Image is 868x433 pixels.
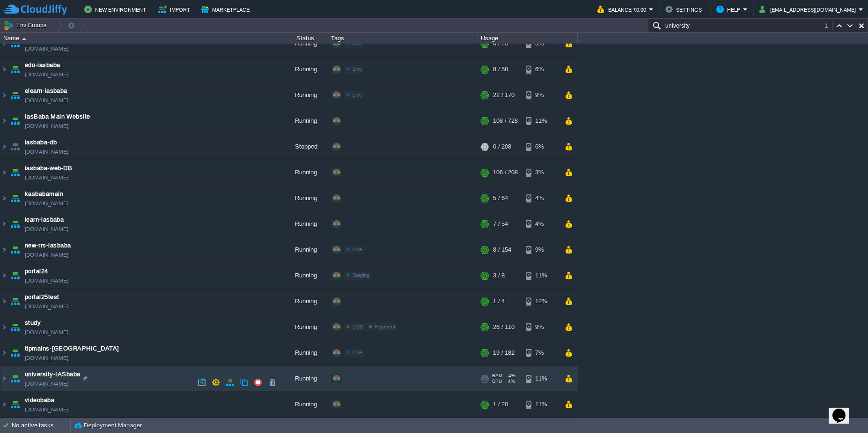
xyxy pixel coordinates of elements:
[526,160,556,185] div: 3%
[281,289,328,314] div: Running
[8,263,22,288] img: AMDAwAAAACH5BAEAAAAALAAAAAABAAEAAAICRAEAOw==
[493,31,508,56] div: 4 / 70
[0,263,8,288] img: AMDAwAAAACH5BAEAAAAALAAAAAABAAEAAAICRAEAOw==
[493,82,515,108] div: 22 / 170
[493,186,508,211] div: 5 / 64
[3,19,50,32] button: Env Groups
[25,396,54,405] a: videobaba
[526,31,556,56] div: 3%
[353,324,363,329] span: LMS
[493,160,518,185] div: 106 / 208
[3,4,67,15] img: CloudJiffy
[158,4,193,15] button: Import
[0,366,8,391] img: AMDAwAAAACH5BAEAAAAALAAAAAABAAEAAAICRAEAOw==
[25,344,119,353] span: tlpmains-[GEOGRAPHIC_DATA]
[493,237,511,262] div: 8 / 154
[282,33,328,44] div: Status
[353,350,362,355] span: Live
[281,340,328,366] div: Running
[25,215,64,224] a: learn-iasbaba
[25,164,72,173] a: iasbaba-web-DB
[353,272,369,278] span: Staging
[25,318,41,328] a: study
[281,108,328,134] div: Running
[25,328,68,337] a: [DOMAIN_NAME]
[829,396,859,424] iframe: chat widget
[25,44,68,53] a: [DOMAIN_NAME]
[25,241,71,250] span: new-rrs-iasbaba
[526,237,556,262] div: 9%
[8,186,22,211] img: AMDAwAAAACH5BAEAAAAALAAAAAABAAEAAAICRAEAOw==
[824,21,832,30] div: 1
[25,121,68,131] a: [DOMAIN_NAME]
[493,340,515,366] div: 19 / 182
[375,324,395,329] span: Payment
[8,31,22,56] img: AMDAwAAAACH5BAEAAAAALAAAAAABAAEAAAICRAEAOw==
[25,60,60,70] a: edu-iasbaba
[25,138,57,147] span: iasbaba-db
[0,186,8,211] img: AMDAwAAAACH5BAEAAAAALAAAAAABAAEAAAICRAEAOw==
[0,289,8,314] img: AMDAwAAAACH5BAEAAAAALAAAAAABAAEAAAICRAEAOw==
[22,37,26,40] img: AMDAwAAAACH5BAEAAAAALAAAAAABAAEAAAICRAEAOw==
[281,392,328,417] div: Running
[526,57,556,82] div: 6%
[281,57,328,82] div: Running
[0,108,8,134] img: AMDAwAAAACH5BAEAAAAALAAAAAABAAEAAAICRAEAOw==
[493,289,505,314] div: 1 / 4
[526,289,556,314] div: 12%
[1,33,281,44] div: Name
[493,392,508,417] div: 1 / 20
[526,263,556,288] div: 11%
[329,33,478,44] div: Tags
[493,314,515,340] div: 26 / 110
[25,353,68,363] a: [DOMAIN_NAME]
[25,370,81,379] a: university-IASbaba
[526,186,556,211] div: 4%
[506,373,515,379] span: 4%
[526,392,556,417] div: 11%
[8,57,22,82] img: AMDAwAAAACH5BAEAAAAALAAAAAABAAEAAAICRAEAOw==
[25,250,68,260] a: [DOMAIN_NAME]
[493,134,511,159] div: 0 / 208
[493,57,508,82] div: 8 / 58
[281,314,328,340] div: Running
[526,211,556,237] div: 4%
[281,263,328,288] div: Running
[0,31,8,56] img: AMDAwAAAACH5BAEAAAAALAAAAAABAAEAAAICRAEAOw==
[526,340,556,366] div: 7%
[759,4,859,15] button: [EMAIL_ADDRESS][DOMAIN_NAME]
[0,314,8,340] img: AMDAwAAAACH5BAEAAAAALAAAAAABAAEAAAICRAEAOw==
[8,108,22,134] img: AMDAwAAAACH5BAEAAAAALAAAAAABAAEAAAICRAEAOw==
[0,211,8,237] img: AMDAwAAAACH5BAEAAAAALAAAAAABAAEAAAICRAEAOw==
[8,160,22,185] img: AMDAwAAAACH5BAEAAAAALAAAAAABAAEAAAICRAEAOw==
[25,224,68,234] a: [DOMAIN_NAME]
[353,92,362,97] span: Live
[281,211,328,237] div: Running
[201,4,252,15] button: Marketplace
[25,112,90,121] span: IasBaba Main Website
[281,186,328,211] div: Running
[0,82,8,108] img: AMDAwAAAACH5BAEAAAAALAAAAAABAAEAAAICRAEAOw==
[0,392,8,417] img: AMDAwAAAACH5BAEAAAAALAAAAAABAAEAAAICRAEAOw==
[25,292,59,302] a: portal25test
[526,82,556,108] div: 9%
[526,134,556,159] div: 6%
[0,340,8,366] img: AMDAwAAAACH5BAEAAAAALAAAAAABAAEAAAICRAEAOw==
[526,314,556,340] div: 9%
[8,340,22,366] img: AMDAwAAAACH5BAEAAAAALAAAAAABAAEAAAICRAEAOw==
[25,86,67,96] span: elearn-iasbaba
[0,57,8,82] img: AMDAwAAAACH5BAEAAAAALAAAAAABAAEAAAICRAEAOw==
[8,314,22,340] img: AMDAwAAAACH5BAEAAAAALAAAAAABAAEAAAICRAEAOw==
[281,237,328,262] div: Running
[716,4,743,15] button: Help
[25,173,68,182] span: [DOMAIN_NAME]
[25,96,68,105] a: [DOMAIN_NAME]
[12,418,70,433] div: No active tasks
[8,237,22,262] img: AMDAwAAAACH5BAEAAAAALAAAAAABAAEAAAICRAEAOw==
[25,379,68,388] a: [DOMAIN_NAME]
